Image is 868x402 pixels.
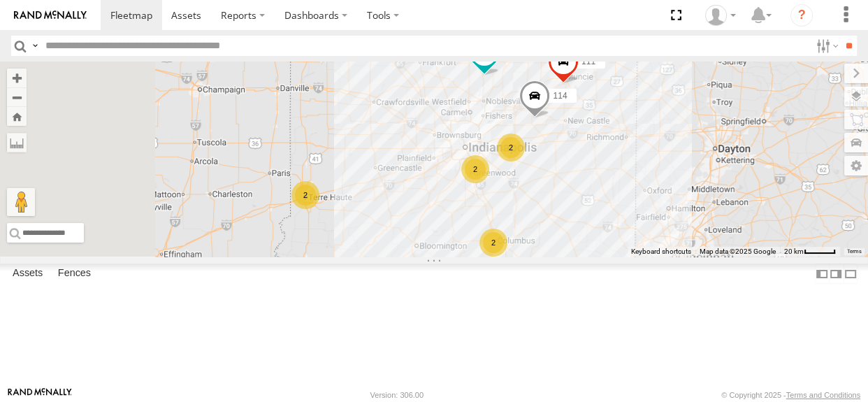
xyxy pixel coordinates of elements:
div: © Copyright 2025 - [721,391,860,399]
span: 111 [581,56,595,66]
label: Search Query [29,36,41,56]
div: 2 [461,155,489,183]
button: Keyboard shortcuts [631,247,691,257]
label: Assets [6,264,50,284]
label: Fences [51,264,98,284]
div: 2 [497,134,525,161]
button: Drag Pegman onto the map to open Street View [7,188,35,216]
a: Terms (opens in new tab) [847,249,862,254]
i: ? [790,4,813,27]
a: Terms and Conditions [786,391,860,399]
span: 20 km [784,247,804,255]
img: rand-logo.svg [14,10,87,20]
a: Visit our Website [8,388,72,402]
label: Map Settings [844,156,868,175]
label: Measure [7,133,27,152]
label: Hide Summary Table [844,264,858,284]
div: 2 [479,229,507,257]
div: Brandon Hickerson [700,5,741,26]
button: Map Scale: 20 km per 42 pixels [780,247,840,257]
label: Dock Summary Table to the Left [815,264,829,284]
button: Zoom Home [7,107,27,126]
div: 2 [291,181,319,209]
span: Map data ©2025 Google [700,247,776,255]
label: Dock Summary Table to the Right [829,264,843,284]
button: Zoom out [7,87,27,107]
label: Search Filter Options [811,36,841,56]
span: 114 [553,90,567,100]
button: Zoom in [7,69,27,87]
div: Version: 306.00 [370,391,424,399]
